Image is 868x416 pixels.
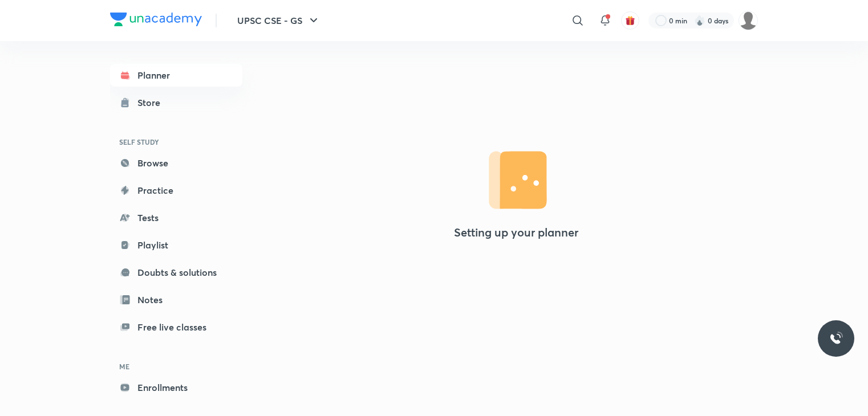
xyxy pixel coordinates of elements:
[110,261,242,284] a: Doubts & solutions
[110,64,242,87] a: Planner
[110,234,242,256] a: Playlist
[739,11,758,30] img: Kiran Saini
[230,9,327,32] button: UPSC CSE - GS
[110,152,242,174] a: Browse
[110,179,242,202] a: Practice
[110,132,242,152] h6: SELF STUDY
[454,226,578,239] h4: Setting up your planner
[110,316,242,338] a: Free live classes
[110,91,242,114] a: Store
[110,13,202,29] a: Company Logo
[829,332,843,345] img: ttu
[137,96,167,109] div: Store
[110,13,202,26] img: Company Logo
[694,15,705,26] img: streak
[110,288,242,311] a: Notes
[110,357,242,376] h6: ME
[625,15,635,26] img: avatar
[110,206,242,229] a: Tests
[110,376,242,399] a: Enrollments
[621,11,639,30] button: avatar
